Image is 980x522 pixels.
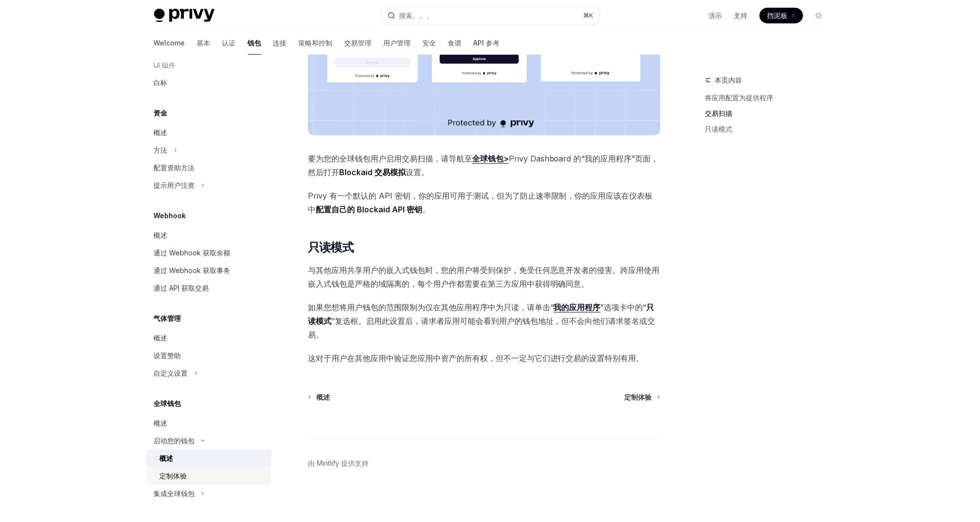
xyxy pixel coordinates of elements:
a: 基本 [197,31,211,55]
div: 定制体验 [160,470,187,482]
span: 如果您想将用户钱包的范围限制为仅在其他应用程序中为只读，请单击“ ”选项卡中的“ ”复选框。启用此设置后，请求者应用可能会看到用户的钱包地址，但不会向他们请求签名或交易。 [308,300,660,341]
h5: Webhook [154,210,186,222]
a: 食谱 [448,31,462,55]
a: 概述 [146,450,271,467]
a: 定制体验 [625,392,659,402]
a: 通过 Webhook 获取余额 [146,244,271,262]
h5: 气体管理 [154,313,181,324]
a: 安全 [423,31,436,55]
button: 搜索。。。⌘K [381,7,600,24]
font: Welcome [154,38,185,48]
span: Privy 有一个默认的 API 密钥，你的应用可用于测试，但为了防止速率限制，你的应用应该在仪表板中 。 [308,189,660,216]
span: 本页内容 [715,74,742,86]
div: 配置资助方法 [154,162,195,174]
div: 方法 [154,144,168,156]
a: 将应用配置为提供程序 [705,90,834,106]
font: 认证 [222,38,236,48]
a: 钱包 [248,31,261,55]
div: 搜索。。。 [399,10,434,22]
strong: 配置自己的 Blockaid API 密钥 [316,204,422,214]
font: 食谱 [448,38,462,48]
font: 连接 [273,38,287,48]
span: 概述 [316,392,330,402]
a: 策略和控制 [299,31,333,55]
div: 提示用户注资 [154,180,195,191]
a: 支持 [734,11,748,21]
font: 钱包 [248,38,261,48]
a: 概述 [146,124,271,141]
font: 用户管理 [384,38,411,48]
strong: 我的应用程序 [554,302,601,312]
div: 概述 [154,229,168,241]
a: 通过 API 获取交易 [146,279,271,297]
div: 启动您的钱包 [154,435,195,447]
a: 交易扫描 [705,106,834,121]
div: 自定义设置 [154,367,188,379]
a: 白标 [146,74,271,91]
img: 灯光标志 [154,9,215,23]
a: 配置资助方法 [146,159,271,177]
span: 只读模式 [308,240,354,255]
a: Welcome [154,31,185,55]
a: 概述 [146,329,271,347]
span: 这对于用户在其他应用中验证您应用中资产的所有权，但不一定与它们进行交易的设置特别有用。 [308,351,660,365]
a: 只读模式 [705,121,834,137]
a: 通过 Webhook 获取事务 [146,262,271,279]
font: 基本 [197,38,211,48]
a: 概述 [146,227,271,244]
a: 用户管理 [384,31,411,55]
a: 概述 [309,392,330,402]
h5: 全球钱包 [154,398,181,409]
strong: Blockaid 交易模拟 [339,167,406,177]
a: 连接 [273,31,287,55]
span: 定制体验 [625,392,652,402]
div: 通过 Webhook 获取余额 [154,247,231,259]
span: ⌘ K [584,12,594,20]
a: 挡泥板 [760,8,803,23]
div: 白标 [154,77,168,89]
div: 通过 API 获取交易 [154,282,209,294]
div: 概述 [160,453,174,464]
strong: 只读模式 [308,302,654,326]
a: 设置赞助 [146,347,271,364]
button: 切换深色模式 [811,8,827,23]
a: 认证 [222,31,236,55]
div: 概述 [154,127,168,138]
a: 定制体验 [146,467,271,485]
a: 演示 [709,11,722,21]
div: 概述 [154,417,168,429]
div: 设置赞助 [154,350,181,362]
font: 交易管理 [345,38,372,48]
a: 概述 [146,414,271,432]
a: 我的应用程序 [554,302,601,313]
a: 交易管理 [345,31,372,55]
font: 策略和控制 [299,38,333,48]
div: 集成全球钱包 [154,488,195,499]
a: 全球钱包> [472,154,509,164]
div: 概述 [154,332,168,344]
div: 通过 Webhook 获取事务 [154,265,231,276]
a: API 参考 [474,31,500,55]
span: 要为您的全球钱包用户启用交易扫描，请导航至 Privy Dashboard 的“我的应用程序”页面，然后打开 设置。 [308,152,660,179]
font: 安全 [423,38,436,48]
h5: 资金 [154,107,168,119]
span: 挡泥板 [767,11,788,21]
a: 由 Mintlify 提供支持 [308,458,369,468]
span: 与其他应用共享用户的嵌入式钱包时，您的用户将受到保护，免受任何恶意开发者的侵害。跨应用使用嵌入式钱包是严格的域隔离的，每个用户作都需要在第三方应用中获得明确同意。 [308,263,660,291]
font: API 参考 [474,38,500,48]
